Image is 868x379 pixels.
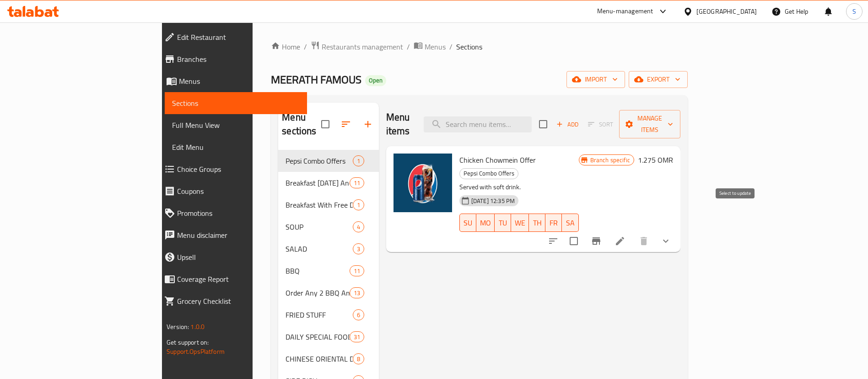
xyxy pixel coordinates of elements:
[350,179,364,187] span: 11
[167,321,189,333] span: Version:
[353,157,364,165] span: 1
[157,158,307,180] a: Choice Groups
[177,32,300,43] span: Edit Restaurant
[424,116,532,132] input: search
[177,252,300,263] span: Upsell
[322,41,403,52] span: Restaurants management
[353,223,364,231] span: 4
[460,168,518,179] span: Pepsi Combo Offers
[353,199,364,210] div: items
[353,155,364,166] div: items
[476,214,495,232] button: MO
[172,120,300,131] span: Full Menu View
[278,194,379,216] div: Breakfast With Free Drink1
[619,110,680,138] button: Manage items
[629,71,688,88] button: export
[278,150,379,172] div: Pepsi Combo Offers1
[311,41,403,53] a: Restaurants management
[498,216,507,230] span: TU
[585,230,607,252] button: Branch-specific-item
[636,74,680,85] span: export
[278,304,379,326] div: FRIED STUFF6
[615,236,625,247] a: Edit menu item
[597,6,653,17] div: Menu-management
[286,221,353,232] div: SOUP
[316,115,335,134] span: Select all sections
[655,230,677,252] button: show more
[167,346,225,357] a: Support.OpsPlatform
[696,6,757,16] div: [GEOGRAPHIC_DATA]
[626,113,673,136] span: Manage items
[286,287,349,298] div: Order Any 2 BBQ And Get 1 For Free
[353,245,364,253] span: 3
[172,98,300,109] span: Sections
[167,336,209,348] span: Get support on:
[553,117,582,132] span: Add item
[157,202,307,224] a: Promotions
[553,117,582,132] button: Add
[278,216,379,238] div: SOUP4
[495,214,511,232] button: TU
[165,92,307,114] a: Sections
[353,201,364,209] span: 1
[633,230,655,252] button: delete
[157,26,307,48] a: Edit Restaurant
[533,216,542,230] span: TH
[286,177,349,188] div: Breakfast Friday And Saturday
[350,177,364,188] div: items
[386,110,413,138] h2: Menu items
[852,6,856,16] span: S
[190,321,205,333] span: 1.0.0
[278,238,379,260] div: SALAD3
[350,265,364,276] div: items
[574,74,618,85] span: import
[350,289,364,297] span: 13
[271,41,688,53] nav: breadcrumb
[638,154,673,166] h6: 1.275 OMR
[449,41,453,52] li: /
[353,243,364,254] div: items
[545,214,562,232] button: FR
[157,268,307,290] a: Coverage Report
[353,309,364,320] div: items
[542,230,564,252] button: sort-choices
[177,230,300,241] span: Menu disclaimer
[555,119,580,130] span: Add
[394,154,452,212] img: Chicken Chowmein Offer
[566,216,575,230] span: SA
[177,274,300,285] span: Coverage Report
[286,265,349,276] span: BBQ
[357,113,379,135] button: Add section
[157,48,307,70] a: Branches
[286,177,349,188] span: Breakfast [DATE] And [DATE]
[278,260,379,282] div: BBQ11
[286,155,353,166] span: Pepsi Combo Offers
[172,142,300,153] span: Edit Menu
[562,214,578,232] button: SA
[407,41,410,52] li: /
[278,326,379,348] div: DAILY SPECIAL FOOD31
[353,355,364,363] span: 8
[350,287,364,298] div: items
[414,41,446,53] a: Menus
[165,136,307,158] a: Edit Menu
[587,156,634,165] span: Branch specific
[459,153,536,167] span: Chicken Chowmein Offer
[157,180,307,202] a: Coupons
[165,114,307,136] a: Full Menu View
[335,113,357,135] span: Sort sections
[353,353,364,364] div: items
[549,216,558,230] span: FR
[515,216,525,230] span: WE
[157,246,307,268] a: Upsell
[177,164,300,175] span: Choice Groups
[157,70,307,92] a: Menus
[464,216,473,230] span: SU
[459,181,579,193] p: Served with soft drink.
[459,214,476,232] button: SU
[177,296,300,307] span: Grocery Checklist
[353,221,364,232] div: items
[286,199,353,210] span: Breakfast With Free Drink
[660,236,671,247] svg: Show Choices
